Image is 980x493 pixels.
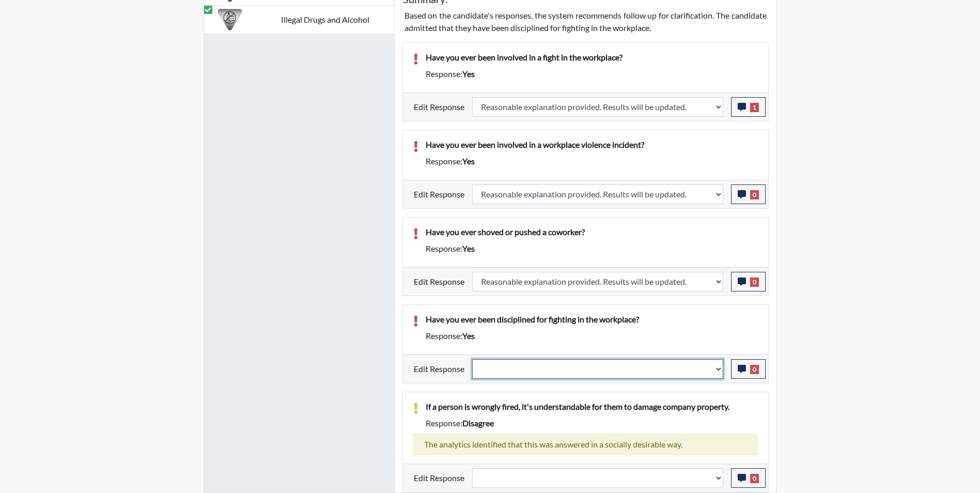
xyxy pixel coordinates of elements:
label: Edit Response [414,184,464,204]
div: Response: [418,68,766,80]
div: Response: [418,330,766,342]
span: yes [462,69,475,79]
span: yes [462,243,475,253]
p: Have you ever been disciplined for fighting in the workplace? [426,313,758,326]
div: Response: [418,417,766,429]
div: Update the test taker's response, the change might impact the score [464,97,731,117]
p: If a person is wrongly fired, it's understandable for them to damage company property. [426,400,758,413]
div: Response: [418,155,766,167]
p: Based on the candidate's responses, the system recommends follow up for clarification. The candid... [405,9,767,34]
p: Have you ever been involved in a fight in the workplace? [426,51,758,64]
p: Have you ever shoved or pushed a coworker? [426,226,758,238]
span: 0 [750,474,759,483]
p: Have you ever been involved in a workplace violence incident? [426,138,758,151]
label: Edit Response [414,272,464,291]
button: 0 [731,468,766,488]
button: 0 [731,359,766,379]
span: yes [462,156,475,166]
div: Response: [418,242,766,255]
label: Edit Response [414,97,464,117]
div: Update the test taker's response, the change might impact the score [464,184,731,204]
span: 1 [750,103,759,112]
span: 0 [750,278,759,287]
span: yes [462,331,475,341]
div: Update the test taker's response, the change might impact the score [464,468,731,488]
div: Update the test taker's response, the change might impact the score [464,359,731,379]
button: 0 [731,184,766,204]
label: Edit Response [414,468,464,488]
div: The analytics identified that this was answered in a socially desirable way. [413,434,758,455]
td: Illegal Drugs and Alcohol [256,5,394,34]
span: 0 [750,190,759,199]
button: 0 [731,272,766,291]
div: Update the test taker's response, the change might impact the score [464,272,731,291]
button: 1 [731,97,766,117]
span: 0 [750,365,759,374]
label: Edit Response [414,359,464,379]
img: CATEGORY%20ICON-12.0f6f1024.png [218,8,242,32]
span: disagree [462,418,494,428]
